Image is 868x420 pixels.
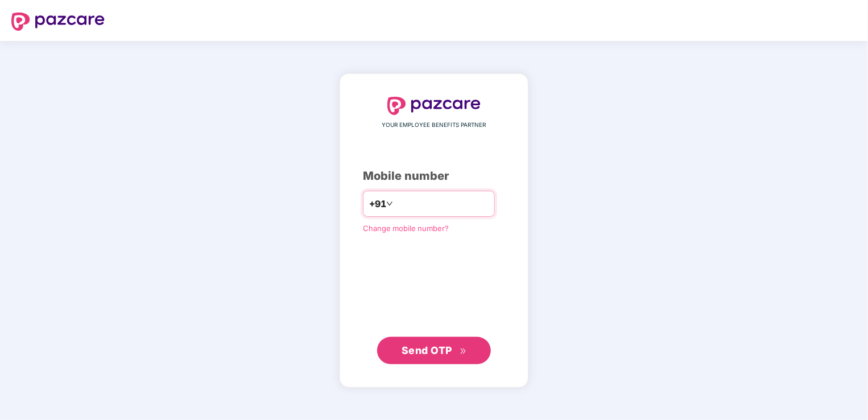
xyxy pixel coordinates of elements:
[387,97,481,115] img: logo
[369,197,386,211] span: +91
[363,167,505,185] div: Mobile number
[382,121,486,130] span: YOUR EMPLOYEE BENEFITS PARTNER
[402,344,452,356] span: Send OTP
[386,200,393,207] span: down
[377,337,491,364] button: Send OTPdouble-right
[460,348,467,355] span: double-right
[11,13,105,31] img: logo
[363,224,449,233] a: Change mobile number?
